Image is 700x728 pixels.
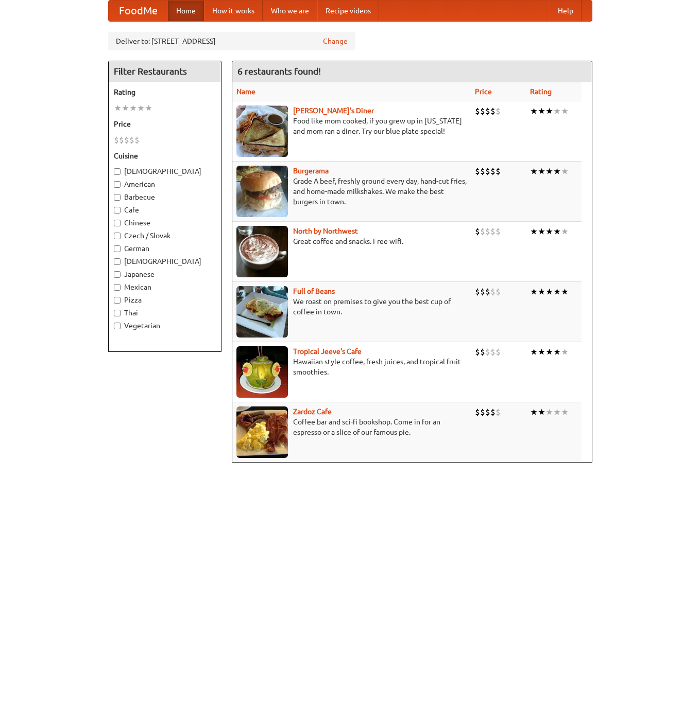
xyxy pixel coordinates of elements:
[545,105,553,117] li: ★
[480,105,485,117] li: $
[145,102,152,114] li: ★
[114,323,121,329] input: Vegetarian
[236,105,288,157] img: sallys.jpg
[114,243,216,254] label: German
[114,220,121,226] input: Chinese
[114,271,121,278] input: Japanese
[545,286,553,297] li: ★
[293,287,335,295] a: Full of Beans
[114,230,216,241] label: Czech / Slovak
[475,346,480,358] li: $
[475,166,480,177] li: $
[561,406,569,418] li: ★
[538,286,545,297] li: ★
[480,346,485,358] li: $
[530,226,538,237] li: ★
[168,1,204,21] a: Home
[124,134,129,146] li: $
[114,256,216,267] label: [DEMOGRAPHIC_DATA]
[236,116,467,136] p: Food like mom cooked, if you grew up in [US_STATE] and mom ran a diner. Try our blue plate special!
[496,226,501,237] li: $
[485,346,490,358] li: $
[204,1,263,21] a: How it works
[114,308,216,318] label: Thai
[485,406,490,418] li: $
[490,286,496,297] li: $
[323,36,348,46] a: Change
[109,61,221,82] h4: Filter Restaurants
[553,226,561,237] li: ★
[236,236,467,246] p: Great coffee and snacks. Free wifi.
[114,168,121,175] input: [DEMOGRAPHIC_DATA]
[114,87,216,97] h5: Rating
[293,407,332,416] a: Zardoz Cafe
[114,179,216,189] label: American
[530,346,538,358] li: ★
[317,1,379,21] a: Recipe videos
[114,205,216,215] label: Cafe
[485,105,490,117] li: $
[545,166,553,177] li: ★
[114,207,121,214] input: Cafe
[490,346,496,358] li: $
[530,87,552,96] a: Rating
[236,226,288,277] img: north.jpg
[475,406,480,418] li: $
[538,346,545,358] li: ★
[496,346,501,358] li: $
[485,286,490,297] li: $
[545,406,553,418] li: ★
[114,258,121,265] input: [DEMOGRAPHIC_DATA]
[119,134,124,146] li: $
[114,181,121,188] input: American
[236,286,288,338] img: beans.jpg
[550,1,582,21] a: Help
[236,87,255,96] a: Name
[293,167,329,175] a: Burgerama
[236,406,288,458] img: zardoz.jpg
[263,1,317,21] a: Who we are
[129,102,137,114] li: ★
[114,269,216,279] label: Japanese
[114,166,216,176] label: [DEMOGRAPHIC_DATA]
[538,166,545,177] li: ★
[475,105,480,117] li: $
[114,282,216,292] label: Mexican
[293,106,374,115] b: [PERSON_NAME]'s Diner
[480,286,485,297] li: $
[490,226,496,237] li: $
[293,347,362,356] a: Tropical Jeeve's Cafe
[553,286,561,297] li: ★
[114,119,216,129] h5: Price
[114,297,121,304] input: Pizza
[114,310,121,316] input: Thai
[561,346,569,358] li: ★
[134,134,140,146] li: $
[530,406,538,418] li: ★
[293,227,358,235] a: North by Northwest
[236,176,467,207] p: Grade A beef, freshly ground every day, hand-cut fries, and home-made milkshakes. We make the bes...
[485,166,490,177] li: $
[538,406,545,418] li: ★
[236,166,288,217] img: burgerama.jpg
[561,105,569,117] li: ★
[114,233,121,239] input: Czech / Slovak
[496,166,501,177] li: $
[545,226,553,237] li: ★
[530,166,538,177] li: ★
[236,357,467,377] p: Hawaiian style coffee, fresh juices, and tropical fruit smoothies.
[475,226,480,237] li: $
[496,105,501,117] li: $
[114,218,216,228] label: Chinese
[108,32,355,50] div: Deliver to: [STREET_ADDRESS]
[237,66,321,76] ng-pluralize: 6 restaurants found!
[236,417,467,437] p: Coffee bar and sci-fi bookshop. Come in for an espresso or a slice of our famous pie.
[480,226,485,237] li: $
[236,346,288,398] img: jeeves.jpg
[530,286,538,297] li: ★
[485,226,490,237] li: $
